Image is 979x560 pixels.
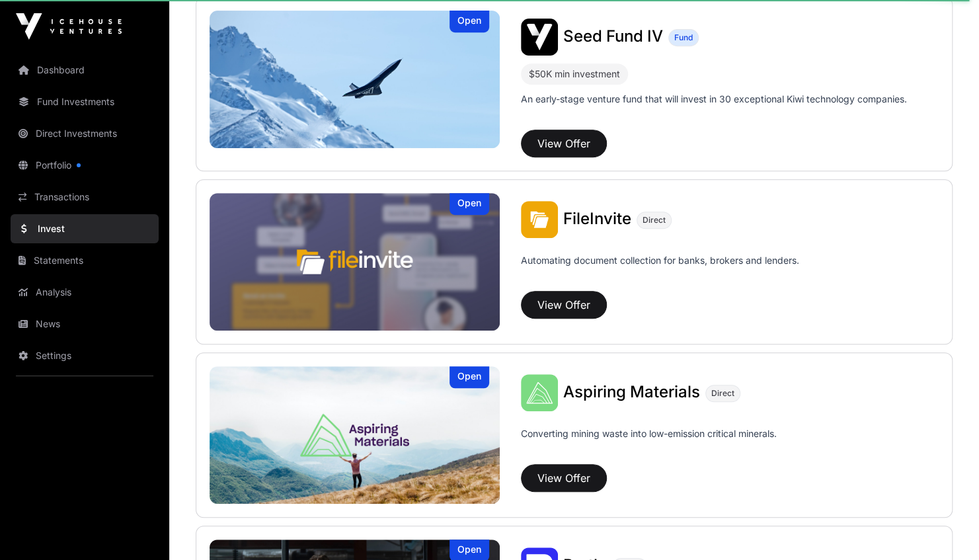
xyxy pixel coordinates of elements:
[563,382,700,401] span: Aspiring Materials
[11,87,159,116] a: Fund Investments
[521,201,558,238] img: FileInvite
[11,214,159,243] a: Invest
[521,254,799,286] p: Automating document collection for banks, brokers and lenders.
[521,19,558,56] img: Seed Fund IV
[521,464,607,492] button: View Offer
[11,309,159,339] a: News
[11,182,159,212] a: Transactions
[521,93,907,106] p: An early-stage venture fund that will invest in 30 exceptional Kiwi technology companies.
[210,366,500,504] a: Aspiring MaterialsOpen
[11,151,159,180] a: Portfolio
[711,388,734,399] span: Direct
[529,66,620,82] div: $50K min investment
[11,278,159,307] a: Analysis
[210,193,500,331] a: FileInviteOpen
[563,211,631,228] a: FileInvite
[913,497,979,560] iframe: Chat Widget
[210,11,500,148] img: Seed Fund IV
[643,215,666,225] span: Direct
[563,26,663,46] span: Seed Fund IV
[450,193,489,215] div: Open
[521,427,777,459] p: Converting mining waste into low-emission critical minerals.
[210,366,500,504] img: Aspiring Materials
[11,119,159,148] a: Direct Investments
[563,384,700,401] a: Aspiring Materials
[210,193,500,331] img: FileInvite
[11,341,159,370] a: Settings
[210,11,500,148] a: Seed Fund IVOpen
[450,366,489,388] div: Open
[11,246,159,275] a: Statements
[450,11,489,32] div: Open
[521,63,628,85] div: $50K min investment
[521,291,607,319] button: View Offer
[521,130,607,157] button: View Offer
[11,56,159,85] a: Dashboard
[16,13,122,40] img: Icehouse Ventures Logo
[563,209,631,228] span: FileInvite
[563,28,663,46] a: Seed Fund IV
[674,32,693,43] span: Fund
[521,374,558,411] img: Aspiring Materials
